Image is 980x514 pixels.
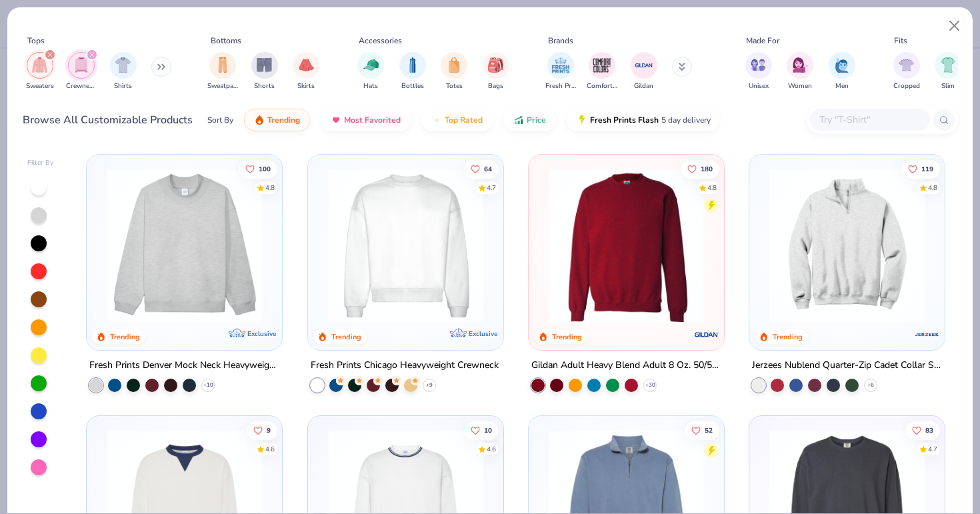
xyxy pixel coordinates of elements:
div: filter for Fresh Prints [545,52,576,91]
button: filter button [787,52,813,91]
div: Gildan Adult Heavy Blend Adult 8 Oz. 50/50 Fleece Crew [531,357,721,374]
img: Crewnecks Image [74,57,89,73]
input: Try "T-Shirt" [818,112,921,127]
span: 5 day delivery [661,113,711,128]
span: 180 [701,165,713,172]
div: 4.7 [928,445,937,455]
button: filter button [893,52,920,91]
span: + 9 [426,381,433,389]
button: Most Favorited [321,109,411,131]
button: Like [247,421,277,440]
div: Browse All Customizable Products [23,112,193,128]
img: TopRated.gif [431,115,442,125]
img: 4c43767e-b43d-41ae-ac30-96e6ebada8dd [711,168,879,323]
img: Men Image [835,57,849,73]
span: Women [788,81,812,91]
div: Jerzees Nublend Quarter-Zip Cadet Collar Sweatshirt [752,357,942,374]
img: Women Image [793,57,808,73]
div: 4.8 [928,183,937,193]
span: + 10 [203,381,213,389]
span: Price [527,115,546,125]
button: filter button [26,52,54,91]
img: Skirts Image [299,57,314,73]
img: 1358499d-a160-429c-9f1e-ad7a3dc244c9 [321,168,490,323]
span: 119 [921,165,933,172]
span: Bottles [401,81,424,91]
button: filter button [745,52,772,91]
button: filter button [251,52,278,91]
div: Accessories [359,35,402,47]
span: Shorts [254,81,275,91]
button: filter button [66,52,97,91]
button: filter button [483,52,509,91]
img: Comfort Colors Image [592,55,612,75]
span: Most Favorited [344,115,401,125]
button: Like [685,421,719,440]
div: filter for Crewnecks [66,52,97,91]
div: Fresh Prints Denver Mock Neck Heavyweight Sweatshirt [89,357,279,374]
button: Like [901,159,940,178]
span: 100 [259,165,271,172]
img: Hats Image [363,57,379,73]
div: 4.8 [707,183,717,193]
div: filter for Slim [935,52,961,91]
div: 4.7 [486,183,495,193]
div: filter for Totes [441,52,467,91]
button: filter button [631,52,657,91]
div: 4.8 [265,183,275,193]
img: trending.gif [254,115,265,125]
span: Sweaters [26,81,54,91]
img: Shirts Image [115,57,131,73]
img: Fresh Prints Image [551,55,571,75]
span: + 6 [867,381,874,389]
button: filter button [441,52,467,91]
button: Trending [244,109,310,131]
button: Top Rated [421,109,493,131]
span: Unisex [749,81,769,91]
button: filter button [207,52,238,91]
span: Comfort Colors [587,81,617,91]
div: filter for Comfort Colors [587,52,617,91]
span: 10 [483,427,491,434]
div: Made For [746,35,779,47]
button: Like [905,421,940,440]
img: Cropped Image [899,57,914,73]
div: 4.6 [486,445,495,455]
img: 9145e166-e82d-49ae-94f7-186c20e691c9 [490,168,659,323]
img: Bags Image [488,57,503,73]
img: Sweatpants Image [215,57,230,73]
button: Price [503,109,556,131]
span: Top Rated [445,115,483,125]
span: Skirts [297,81,315,91]
button: Like [463,159,498,178]
span: Exclusive [469,329,497,338]
div: filter for Sweaters [26,52,54,91]
div: filter for Skirts [293,52,319,91]
img: Gildan Image [634,55,654,75]
div: Fresh Prints Chicago Heavyweight Crewneck [311,357,499,374]
button: Like [681,159,719,178]
div: filter for Shirts [110,52,137,91]
button: filter button [399,52,426,91]
span: Fresh Prints [545,81,576,91]
span: Gildan [634,81,653,91]
img: Unisex Image [751,57,766,73]
span: 64 [483,165,491,172]
div: Sort By [207,114,233,126]
span: Sweatpants [207,81,238,91]
div: Brands [548,35,573,47]
span: Slim [941,81,955,91]
span: 9 [267,427,271,434]
span: 83 [925,427,933,434]
img: Sweaters Image [32,57,47,73]
div: filter for Bags [483,52,509,91]
div: filter for Cropped [893,52,920,91]
span: Trending [267,115,300,125]
button: Fresh Prints Flash5 day delivery [567,109,721,131]
span: + 30 [645,381,655,389]
img: c7b025ed-4e20-46ac-9c52-55bc1f9f47df [542,168,711,323]
div: filter for Unisex [745,52,772,91]
span: Bags [488,81,503,91]
div: filter for Shorts [251,52,278,91]
img: Jerzees logo [914,321,941,348]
